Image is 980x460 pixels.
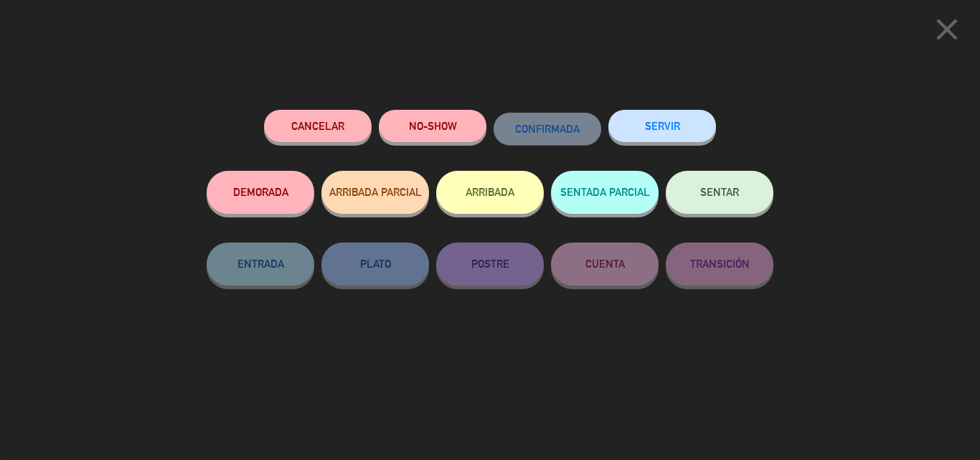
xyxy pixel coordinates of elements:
button: close [925,11,969,53]
button: ARRIBADA [436,171,544,214]
button: ENTRADA [207,243,314,286]
button: SERVIR [608,110,716,142]
button: POSTRE [436,243,544,286]
button: SENTAR [666,171,773,214]
button: SENTADA PARCIAL [551,171,659,214]
button: ARRIBADA PARCIAL [321,171,429,214]
i: close [929,11,965,47]
button: PLATO [321,243,429,286]
button: DEMORADA [207,171,314,214]
span: CONFIRMADA [515,123,580,135]
button: Cancelar [264,110,372,142]
span: SENTAR [700,186,739,198]
button: CONFIRMADA [494,113,601,145]
button: NO-SHOW [379,110,486,142]
button: CUENTA [551,243,659,286]
button: TRANSICIÓN [666,243,773,286]
span: ARRIBADA PARCIAL [329,186,422,198]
